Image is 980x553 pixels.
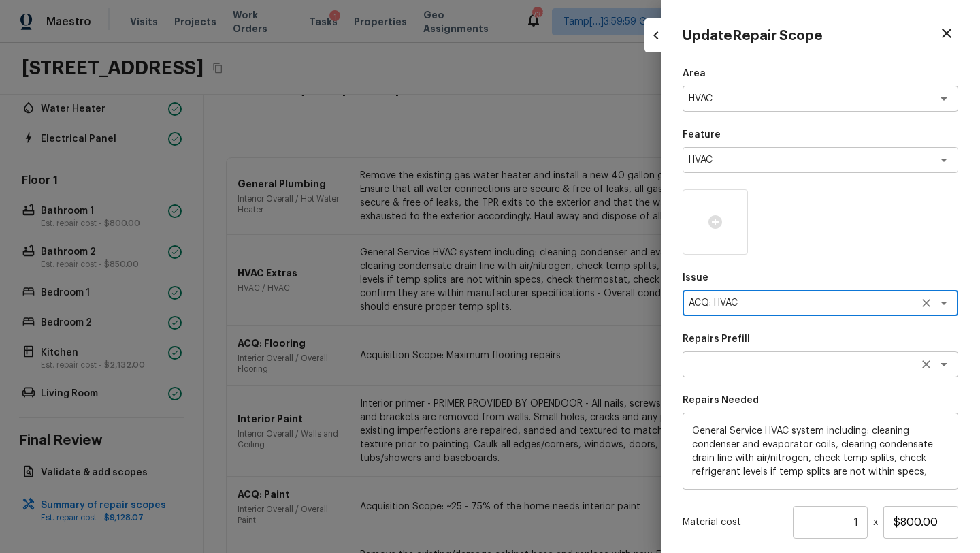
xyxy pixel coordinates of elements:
p: Repairs Needed [683,394,958,407]
p: Repairs Prefill [683,332,958,346]
button: Clear [917,294,936,313]
textarea: HVAC [689,153,914,167]
p: Material cost [683,516,787,529]
textarea: ACQ: HVAC [689,296,914,310]
h4: Update Repair Scope [683,27,823,45]
button: Open [934,151,953,170]
button: Open [934,89,953,108]
textarea: HVAC [689,92,914,106]
button: Open [934,355,953,374]
p: Issue [683,271,958,285]
button: Clear [917,355,936,374]
p: Feature [683,128,958,142]
p: Area [683,67,958,80]
div: x [683,506,958,539]
textarea: General Service HVAC system including: cleaning condenser and evaporator coils, clearing condensa... [692,424,949,479]
button: Open [934,294,953,313]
